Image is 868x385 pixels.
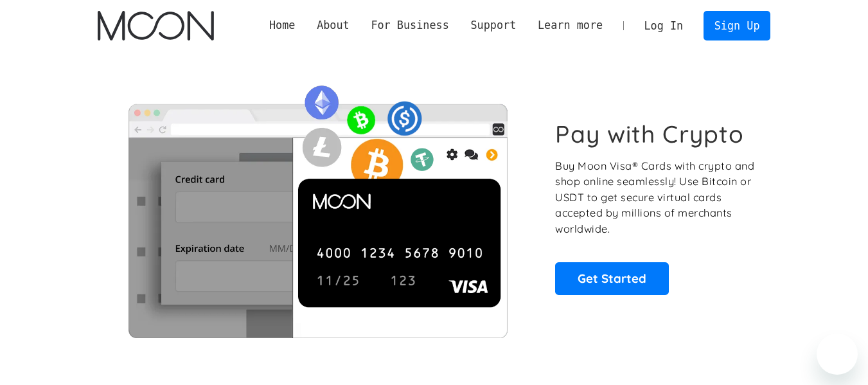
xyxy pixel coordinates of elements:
[555,158,756,237] p: Buy Moon Visa® Cards with crypto and shop online seamlessly! Use Bitcoin or USDT to get secure vi...
[258,17,306,33] a: Home
[555,120,744,148] h1: Pay with Crypto
[470,17,516,33] div: Support
[98,76,538,337] img: Moon Cards let you spend your crypto anywhere Visa is accepted.
[817,334,858,375] iframe: Button to launch messaging window
[360,17,460,33] div: For Business
[306,17,360,33] div: About
[555,262,669,294] a: Get Started
[317,17,350,33] div: About
[98,11,214,40] a: home
[98,11,214,40] img: Moon Logo
[460,17,527,33] div: Support
[527,17,614,33] div: Learn more
[633,12,694,40] a: Log In
[371,17,448,33] div: For Business
[538,17,603,33] div: Learn more
[704,11,770,40] a: Sign Up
